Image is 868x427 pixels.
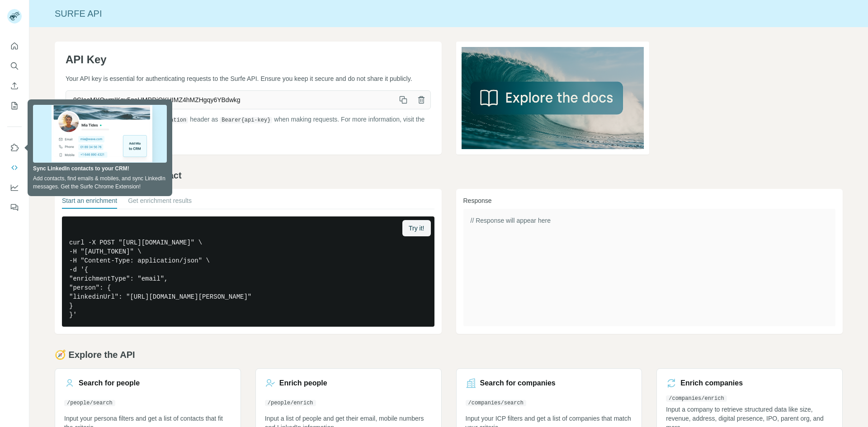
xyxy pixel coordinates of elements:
a: Surfe API Documentation [66,125,137,132]
button: Get enrichment results [128,196,192,209]
h3: Enrich people [279,378,327,389]
h3: Search for people [79,378,140,389]
button: Start an enrichment [62,196,117,209]
code: Bearer {api-key} [220,117,272,123]
code: /companies/search [466,400,526,406]
button: Feedback [7,199,22,216]
button: Try it! [402,220,430,236]
span: // Response will appear here [471,217,551,224]
p: Your API key is essential for authenticating requests to the Surfe API. Ensure you keep it secure... [66,74,431,83]
h3: Response [463,196,836,205]
h3: Search for companies [480,378,556,389]
h1: API Key [66,52,431,67]
code: Authorization [142,117,189,123]
code: /people/enrich [265,400,316,406]
button: Dashboard [7,179,22,196]
button: Use Surfe API [7,160,22,176]
button: Enrich CSV [7,78,22,94]
button: Search [7,58,22,74]
p: Include your API key in the header as when making requests. For more information, visit the . [66,115,431,133]
code: /companies/enrich [666,395,726,402]
button: Use Surfe on LinkedIn [7,140,22,156]
h2: 🧭 Explore the API [55,348,843,361]
pre: curl -X POST "[URL][DOMAIN_NAME]" \ -H "[AUTH_TOKEN]" \ -H "Content-Type: application/json" \ -d ... [62,216,434,327]
h3: Enrich companies [680,378,743,389]
span: Try it! [409,224,424,233]
span: 9CIeaMYQwmIKgx5qeUMRDiQKHIMZ4hMZHgqy6YBdwkg [66,92,394,108]
button: Quick start [7,38,22,54]
code: /people/search [64,400,115,406]
button: My lists [7,98,22,114]
h2: 🧪 Example: Enrich a contact [55,169,843,182]
div: Surfe API [29,7,868,20]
